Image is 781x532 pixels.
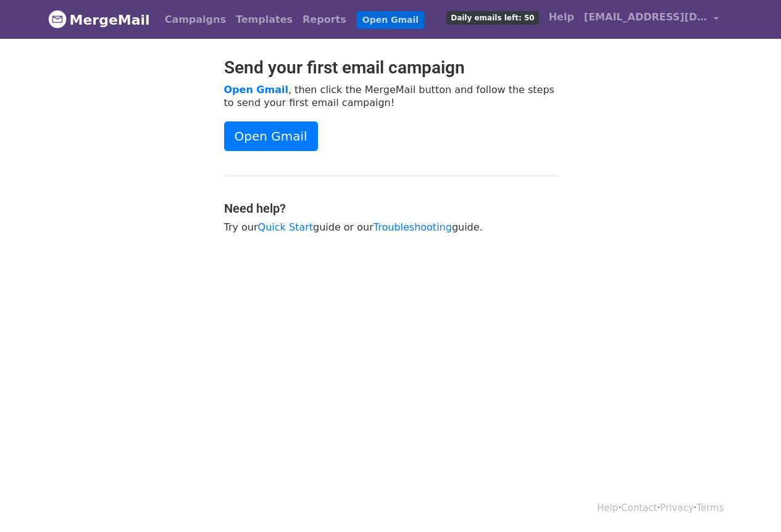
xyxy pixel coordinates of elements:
[224,201,558,216] h4: Need help?
[48,10,67,28] img: MergeMail logo
[224,221,558,234] p: Try our guide or our guide.
[579,5,724,34] a: [EMAIL_ADDRESS][DOMAIN_NAME]
[258,221,313,233] a: Quick Start
[441,5,543,30] a: Daily emails left: 50
[224,83,558,109] p: , then click the MergeMail button and follow the steps to send your first email campaign!
[696,502,724,514] a: Terms
[719,473,781,532] iframe: Chat Widget
[231,7,298,32] a: Templates
[584,10,708,25] span: [EMAIL_ADDRESS][DOMAIN_NAME]
[224,121,318,151] a: Open Gmail
[621,502,657,514] a: Contact
[597,502,618,514] a: Help
[374,221,452,233] a: Troubleshooting
[660,502,693,514] a: Privacy
[160,7,231,32] a: Campaigns
[356,11,425,29] a: Open Gmail
[48,7,150,33] a: MergeMail
[446,11,538,25] span: Daily emails left: 50
[224,84,288,96] a: Open Gmail
[298,7,351,32] a: Reports
[224,57,558,78] h2: Send your first email campaign
[544,5,579,30] a: Help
